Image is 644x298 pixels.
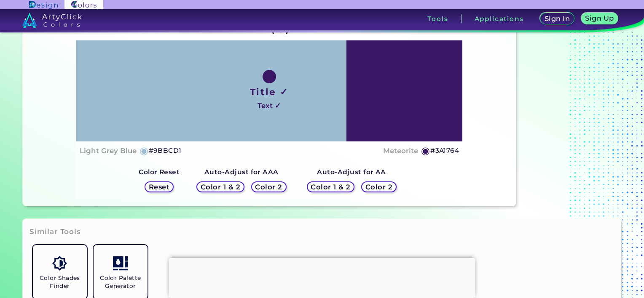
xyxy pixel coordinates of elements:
h5: Sign Up [587,15,613,21]
h5: Color 1 & 2 [203,184,239,190]
h3: Tools [427,16,448,22]
h5: ◉ [140,146,149,156]
h4: Text ✓ [258,100,281,112]
h5: Color 1 & 2 [313,184,349,190]
h5: Reset [150,184,169,190]
h5: Color 2 [257,184,281,190]
h5: #3A1764 [430,145,459,156]
h5: ◉ [421,146,430,156]
a: Sign Up [583,13,616,24]
h5: Sign In [546,16,569,22]
h4: Meteorite [383,145,418,157]
img: icon_color_shades.svg [52,256,67,271]
img: ArtyClick Design logo [29,1,57,9]
strong: Auto-Adjust for AAA [204,168,279,176]
h5: Color Shades Finder [36,274,83,290]
a: Sign In [542,13,572,24]
img: icon_col_pal_col.svg [113,256,128,271]
h4: Light Grey Blue [80,145,137,157]
h3: Applications [475,16,524,22]
strong: Color Reset [139,168,180,176]
strong: Auto-Adjust for AA [317,168,386,176]
img: logo_artyclick_colors_white.svg [22,13,82,28]
h5: Color Palette Generator [97,274,144,290]
h5: #9BBCD1 [149,145,182,156]
h1: Title ✓ [250,85,289,98]
h5: Color 2 [367,184,391,190]
iframe: Advertisement [169,258,475,296]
